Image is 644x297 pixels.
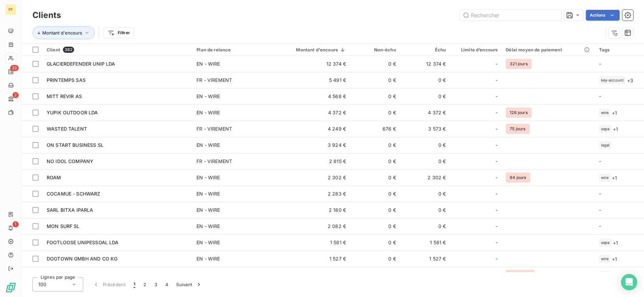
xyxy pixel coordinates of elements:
[496,223,498,230] span: -
[400,169,450,186] td: 2 302 €
[612,255,617,262] span: + 1
[197,109,220,116] div: EN - WIRE
[496,125,498,132] span: -
[197,207,220,213] div: EN - WIRE
[601,143,610,147] span: legal
[350,218,400,234] td: 0 €
[496,174,498,181] span: -
[404,47,446,52] div: Échu
[506,108,531,118] span: 126 jours
[274,267,350,283] td: 1 521 €
[47,158,93,164] span: NO IDOL COMPANY
[32,26,95,39] button: Montant d'encours
[496,77,498,84] span: -
[172,277,206,292] button: Suivant
[197,125,232,132] div: FR - VIREMENT
[599,191,601,197] span: -
[496,142,498,148] span: -
[89,277,130,292] button: Précédent
[13,221,19,227] span: 1
[47,256,117,261] span: DOGTOWN GMBH AND CO KG
[400,202,450,218] td: 0 €
[496,255,498,262] span: -
[400,234,450,251] td: 1 581 €
[47,142,103,148] span: ON START BUSINESS SL
[13,92,19,98] span: 2
[350,251,400,267] td: 0 €
[274,137,350,153] td: 3 924 €
[161,277,172,292] button: 4
[63,47,74,53] span: 382
[139,277,150,292] button: 2
[274,88,350,105] td: 4 568 €
[621,274,637,290] div: Open Intercom Messenger
[134,281,135,288] span: 1
[350,137,400,153] td: 0 €
[400,56,450,72] td: 12 374 €
[601,127,610,131] span: sepa
[350,169,400,186] td: 0 €
[496,109,498,116] span: -
[506,47,591,52] div: Délai moyen de paiement
[197,77,232,84] div: FR - VIREMENT
[400,88,450,105] td: 0 €
[47,207,93,213] span: SARL BITXA IPARLA
[506,59,531,69] span: 321 jours
[400,121,450,137] td: 3 573 €
[400,72,450,88] td: 0 €
[197,190,220,197] div: EN - WIRE
[274,186,350,202] td: 2 283 €
[197,158,232,165] div: FR - VIREMENT
[599,158,601,164] span: -
[601,111,609,115] span: wire
[601,78,624,82] span: key-account
[496,272,498,278] span: -
[496,61,498,67] span: -
[599,61,601,67] span: -
[496,158,498,165] span: -
[350,267,400,283] td: 0 €
[601,241,610,245] span: sepa
[32,9,61,21] h3: Clients
[47,126,87,132] span: WASTED TALENT
[197,255,220,262] div: EN - WIRE
[400,218,450,234] td: 0 €
[350,202,400,218] td: 0 €
[350,72,400,88] td: 0 €
[274,153,350,169] td: 2 815 €
[400,137,450,153] td: 0 €
[599,207,601,213] span: -
[460,10,561,21] input: Rechercher
[47,77,86,83] span: PRINTEMPS SAS
[197,93,220,100] div: EN - WIRE
[506,270,535,280] span: 1434 jours
[350,153,400,169] td: 0 €
[38,281,46,288] span: 100
[601,176,609,180] span: wire
[197,142,220,148] div: EN - WIRE
[47,47,60,52] span: Client
[47,93,82,99] span: MITT REVIR AS
[47,61,115,67] span: GLACIERDEFENDER UNIP LDA
[47,175,61,180] span: ROAM
[627,77,633,84] span: + 3
[506,124,529,134] span: 75 jours
[274,218,350,234] td: 2 082 €
[47,191,100,197] span: COCAMUE - SCHWARZ
[274,251,350,267] td: 1 527 €
[400,153,450,169] td: 0 €
[197,239,220,246] div: EN - WIRE
[42,30,82,36] span: Montant d'encours
[454,47,498,52] div: Limite d’encours
[350,105,400,121] td: 0 €
[197,223,220,230] div: EN - WIRE
[130,277,139,292] button: 1
[274,56,350,72] td: 12 374 €
[350,234,400,251] td: 0 €
[274,234,350,251] td: 1 581 €
[400,251,450,267] td: 1 527 €
[599,47,640,52] div: Tags
[400,186,450,202] td: 0 €
[496,239,498,246] span: -
[506,173,530,183] span: 94 jours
